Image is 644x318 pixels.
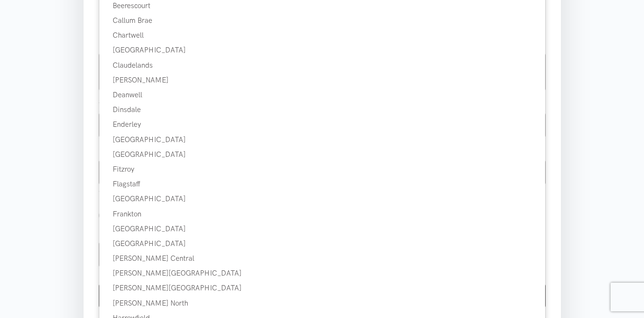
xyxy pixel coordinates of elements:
div: [PERSON_NAME][GEOGRAPHIC_DATA] [99,282,545,294]
div: [PERSON_NAME] [99,74,545,86]
div: Callum Brae [99,15,545,26]
div: [GEOGRAPHIC_DATA] [99,223,545,235]
div: [GEOGRAPHIC_DATA] [99,149,545,160]
div: [GEOGRAPHIC_DATA] [99,238,545,249]
div: [GEOGRAPHIC_DATA] [99,44,545,56]
div: Frankton [99,208,545,220]
div: [GEOGRAPHIC_DATA] [99,134,545,145]
div: Enderley [99,119,545,130]
div: Flagstaff [99,178,545,190]
div: [PERSON_NAME] Central [99,253,545,264]
div: Claudelands [99,60,545,71]
div: Deanwell [99,89,545,101]
div: [PERSON_NAME][GEOGRAPHIC_DATA] [99,267,545,279]
div: Fitzroy [99,164,545,175]
div: Chartwell [99,30,545,41]
div: Dinsdale [99,104,545,115]
div: [GEOGRAPHIC_DATA] [99,193,545,205]
div: [PERSON_NAME] North [99,297,545,309]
